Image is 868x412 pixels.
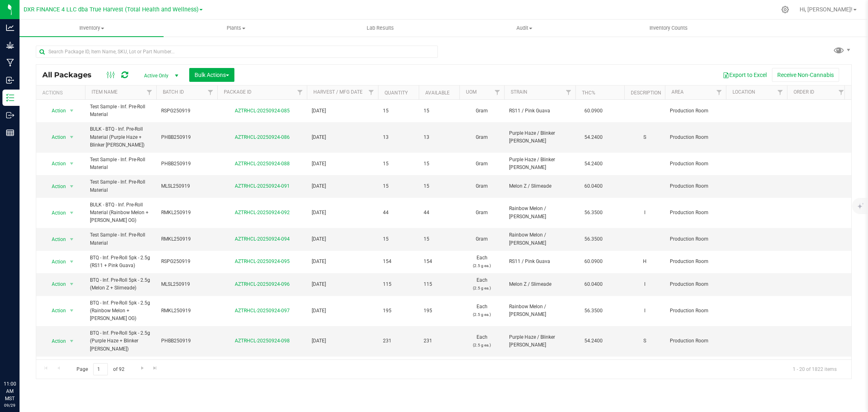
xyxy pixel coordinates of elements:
[464,311,499,318] p: (2.5 g ea.)
[161,337,212,345] span: PHBB250919
[580,256,607,267] span: 60.0900
[671,89,684,95] a: Area
[453,24,596,32] span: Audit
[90,178,151,194] span: Test Sample - Inf. Pre-Roll Material
[235,281,290,287] a: AZTRHCL-20250924-096
[452,20,596,37] a: Audit
[629,336,660,346] div: S
[464,209,499,217] span: Gram
[312,258,373,265] span: [DATE]
[670,182,721,190] span: Production Room
[772,68,839,82] button: Receive Non-Cannabis
[36,46,438,58] input: Search Package ID, Item Name, SKU, Lot or Part Number...
[670,160,721,168] span: Production Room
[6,76,14,84] inline-svg: Inbound
[90,231,151,247] span: Test Sample - Inf. Pre-Roll Material
[597,20,741,37] a: Inventory Counts
[235,183,290,189] a: AZTRHCL-20250924-091
[24,346,34,355] iframe: Resource center unread badge
[312,107,373,115] span: [DATE]
[90,299,151,323] span: BTQ - Inf. Pre-Roll 5pk - 2.5g (Rainbow Melon + [PERSON_NAME] OG)
[717,68,772,82] button: Export to Excel
[491,85,504,99] a: Filter
[800,6,853,13] span: Hi, [PERSON_NAME]!
[161,160,212,168] span: PHBB250919
[670,258,721,265] span: Production Room
[383,160,414,168] span: 15
[383,182,414,190] span: 15
[580,180,607,192] span: 60.0400
[464,341,499,349] p: (2.5 g ea.)
[189,68,234,82] button: Bulk Actions
[509,333,571,349] span: Purple Haze / Blinker [PERSON_NAME]
[312,209,373,217] span: [DATE]
[67,278,77,290] span: select
[670,209,721,217] span: Production Room
[44,207,66,219] span: Action
[424,337,455,345] span: 231
[161,235,212,243] span: RMKL250919
[163,89,184,95] a: Batch ID
[90,276,151,292] span: BTQ - Inf. Pre-Roll 5pk - 2.5g (Melon Z + Slimeade)
[224,89,251,95] a: Package ID
[312,160,373,168] span: [DATE]
[629,208,660,217] div: I
[713,85,726,99] a: Filter
[42,90,82,96] div: Actions
[6,24,14,32] inline-svg: Analytics
[464,182,499,190] span: Gram
[464,303,499,318] span: Each
[629,133,660,142] div: S
[580,105,607,117] span: 60.0900
[670,134,721,141] span: Production Room
[161,281,212,288] span: MLSL250919
[161,182,212,190] span: MLSL250919
[580,278,607,290] span: 60.0400
[425,90,450,96] a: Available
[509,258,571,265] span: RS11 / Pink Guava
[464,284,499,292] p: (2.5 g ea.)
[582,90,595,96] a: THC%
[308,20,452,37] a: Lab Results
[161,134,212,141] span: PHBB250919
[464,262,499,270] p: (2.5 g ea.)
[235,308,290,313] a: AZTRHCL-20250924-097
[4,402,16,408] p: 09/29
[580,305,607,317] span: 56.3500
[93,363,108,376] input: 1
[509,107,571,115] span: RS11 / Pink Guava
[670,307,721,315] span: Production Room
[20,20,164,37] a: Inventory
[464,254,499,270] span: Each
[44,278,66,290] span: Action
[629,306,660,316] div: I
[638,24,699,32] span: Inventory Counts
[312,134,373,141] span: [DATE]
[6,94,14,102] inline-svg: Inventory
[312,235,373,243] span: [DATE]
[293,85,307,99] a: Filter
[235,338,290,344] a: AZTRHCL-20250924-098
[67,305,77,316] span: select
[424,107,455,115] span: 15
[70,363,131,376] span: Page of 92
[90,201,151,225] span: BULK - BTQ - Inf. Pre-Roll Material (Rainbow Melon + [PERSON_NAME] OG)
[235,134,290,140] a: AZTRHCL-20250924-086
[424,160,455,168] span: 15
[67,131,77,143] span: select
[383,209,414,217] span: 44
[356,24,405,32] span: Lab Results
[424,307,455,315] span: 195
[424,235,455,243] span: 15
[509,303,571,318] span: Rainbow Melon / [PERSON_NAME]
[8,347,33,371] iframe: Resource center
[42,70,100,79] span: All Packages
[509,129,571,145] span: Purple Haze / Blinker [PERSON_NAME]
[90,329,151,353] span: BTQ - Inf. Pre-Roll 5pk - 2.5g (Purple Haze + Blinker [PERSON_NAME])
[794,89,814,95] a: Order ID
[90,125,151,149] span: BULK - BTQ - Inf. Pre-Roll Material (Purple Haze + Blinker [PERSON_NAME])
[509,156,571,171] span: Purple Haze / Blinker [PERSON_NAME]
[313,89,363,95] a: Harvest / Mfg Date
[20,24,164,32] span: Inventory
[562,85,575,99] a: Filter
